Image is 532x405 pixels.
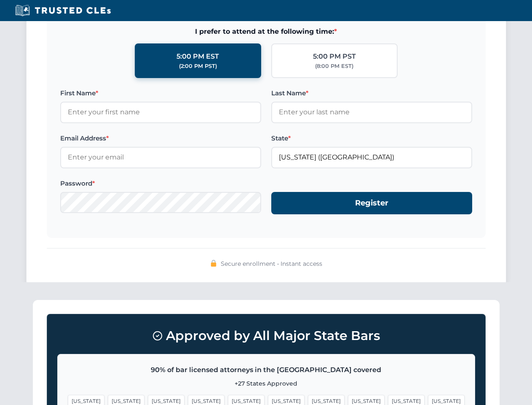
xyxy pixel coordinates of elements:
[57,324,475,347] h3: Approved by All Major State Bars
[68,364,465,375] p: 90% of bar licensed attorneys in the [GEOGRAPHIC_DATA] covered
[271,147,472,168] input: Florida (FL)
[271,102,472,123] input: Enter your last name
[13,4,113,17] img: Trusted CLEs
[271,88,472,98] label: Last Name
[210,260,217,267] img: 🔒
[315,62,353,70] div: (8:00 PM EST)
[271,133,472,143] label: State
[271,192,472,214] button: Register
[60,178,261,189] label: Password
[313,51,356,62] div: 5:00 PM PST
[68,379,465,388] p: +27 States Approved
[60,88,261,98] label: First Name
[179,62,217,70] div: (2:00 PM PST)
[60,26,472,37] span: I prefer to attend at the following time:
[60,147,261,168] input: Enter your email
[221,259,322,268] span: Secure enrollment • Instant access
[60,133,261,143] label: Email Address
[60,102,261,123] input: Enter your first name
[176,51,219,62] div: 5:00 PM EST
